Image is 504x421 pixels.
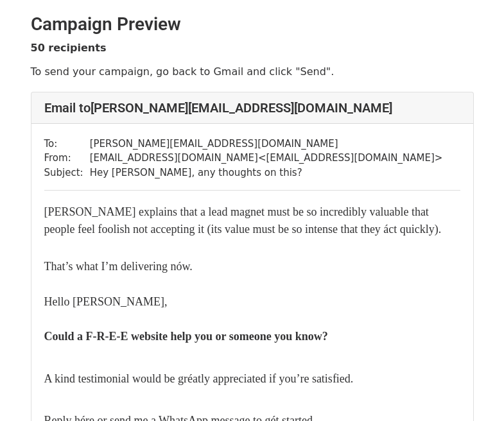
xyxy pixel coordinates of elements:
strong: 50 recipients [31,42,107,54]
h2: Campaign Preview [31,13,474,35]
td: Subject: [44,166,90,180]
span: Hello [PERSON_NAME], [44,295,168,308]
span: or someone you know? [216,330,328,343]
td: ​Hey [PERSON_NAME], any thoughts on this? [90,166,443,180]
span: That’s what I’m delivering nów. [44,260,193,273]
td: From: [44,151,90,166]
font: [PERSON_NAME] explains that a lead magnet must be so incredibly valuable that people feel foolish... [44,205,442,236]
span: Could a F-R-E-E website help you [44,330,213,343]
td: To: [44,137,90,151]
span: A kind testimonial would be gréatly appreciated if you’re satisfied. [44,372,354,385]
td: [EMAIL_ADDRESS][DOMAIN_NAME] < [EMAIL_ADDRESS][DOMAIN_NAME] > [90,151,443,166]
td: [PERSON_NAME][EMAIL_ADDRESS][DOMAIN_NAME] [90,137,443,151]
p: To send your campaign, go back to Gmail and click "Send". [31,65,474,78]
h4: Email to [PERSON_NAME][EMAIL_ADDRESS][DOMAIN_NAME] [44,100,460,116]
